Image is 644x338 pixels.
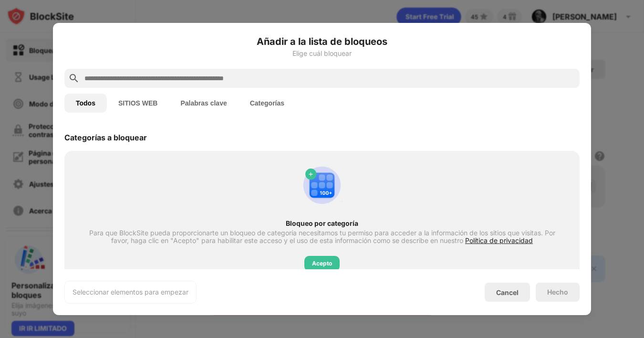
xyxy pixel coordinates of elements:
div: Elige cuál bloquear [64,50,580,57]
button: Todos [64,94,107,113]
img: category-add.svg [299,162,345,208]
div: Seleccionar elementos para empezar [73,287,188,297]
div: Para que BlockSite pueda proporcionarte un bloqueo de categoría necesitamos tu permiso para acced... [82,229,562,244]
button: Categorías [239,94,296,113]
div: Categorías a bloquear [64,133,147,142]
button: SITIOS WEB [107,94,169,113]
div: Acepto [312,259,332,268]
h6: Añadir a la lista de bloqueos [64,34,580,49]
div: Hecho [547,288,568,296]
button: Palabras clave [169,94,238,113]
div: Cancel [496,288,519,296]
img: search.svg [68,73,80,84]
div: Bloqueo por categoría [82,220,562,227]
span: Política de privacidad [465,236,533,244]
